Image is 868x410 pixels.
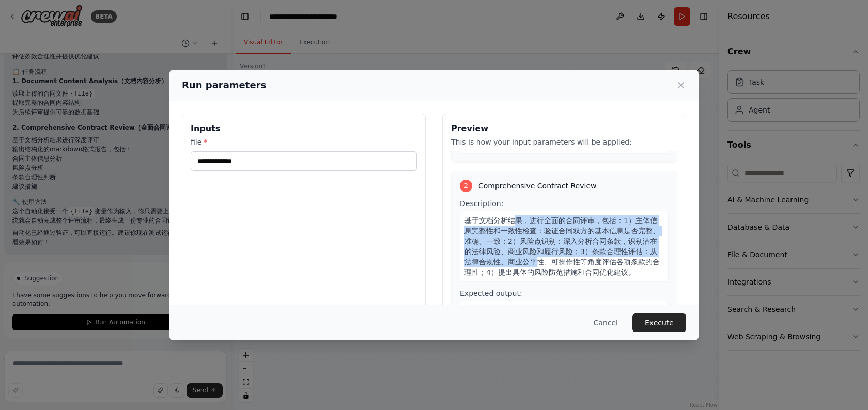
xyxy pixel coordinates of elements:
[585,313,626,332] button: Cancel
[191,137,417,147] label: file
[182,78,266,92] h2: Run parameters
[460,180,472,192] div: 2
[451,137,677,147] p: This is how your input parameters will be applied:
[191,122,417,135] h3: Inputs
[460,199,503,208] span: Description:
[478,181,596,191] span: Comprehensive Contract Review
[632,313,686,332] button: Execute
[460,289,522,297] span: Expected output:
[451,122,677,135] h3: Preview
[464,216,660,276] span: 基于文档分析结果，进行全面的合同评审，包括：1）主体信息完整性和一致性检查：验证合同双方的基本信息是否完整、准确、一致；2）风险点识别：深入分析合同条款，识别潜在的法律风险、商业风险和履行风险；...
